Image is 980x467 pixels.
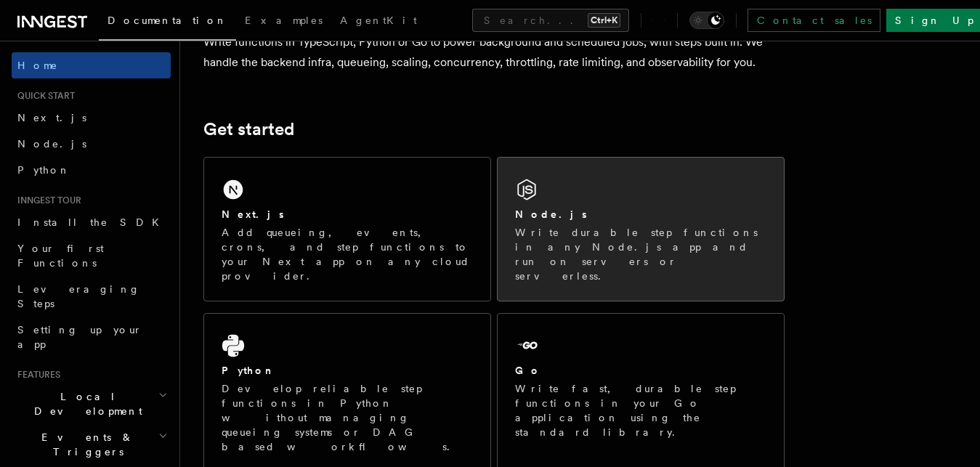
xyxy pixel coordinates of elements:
a: Leveraging Steps [12,276,171,317]
span: Local Development [12,389,158,418]
h2: Node.js [515,207,587,222]
span: Quick start [12,90,75,102]
a: Python [12,157,171,183]
p: Write durable step functions in any Node.js app and run on servers or serverless. [515,225,766,283]
span: Features [12,369,60,381]
a: Home [12,52,171,78]
button: Local Development [12,383,171,424]
a: AgentKit [331,4,426,39]
button: Toggle dark mode [689,12,724,29]
span: Install the SDK [17,216,168,228]
p: Add queueing, events, crons, and step functions to your Next app on any cloud provider. [222,225,473,283]
p: Write fast, durable step functions in your Go application using the standard library. [515,381,766,439]
span: Python [17,164,70,176]
span: Setting up your app [17,324,142,350]
span: Your first Functions [17,243,104,269]
span: Documentation [108,15,227,26]
span: Node.js [17,138,86,150]
a: Documentation [99,4,236,41]
p: Develop reliable step functions in Python without managing queueing systems or DAG based workflows. [222,381,473,454]
a: Node.jsWrite durable step functions in any Node.js app and run on servers or serverless. [497,157,785,301]
span: Leveraging Steps [17,283,140,309]
a: Your first Functions [12,235,171,276]
span: Events & Triggers [12,430,158,459]
a: Next.jsAdd queueing, events, crons, and step functions to your Next app on any cloud provider. [203,157,491,301]
kbd: Ctrl+K [588,13,620,28]
span: Examples [245,15,323,26]
span: Home [17,58,58,73]
a: Contact sales [748,9,880,32]
span: AgentKit [340,15,417,26]
a: Examples [236,4,331,39]
h2: Go [515,363,541,378]
a: Setting up your app [12,317,171,357]
button: Events & Triggers [12,424,171,465]
a: Node.js [12,131,171,157]
button: Search...Ctrl+K [472,9,629,32]
a: Install the SDK [12,209,171,235]
h2: Next.js [222,207,284,222]
p: Write functions in TypeScript, Python or Go to power background and scheduled jobs, with steps bu... [203,32,785,73]
span: Next.js [17,112,86,123]
span: Inngest tour [12,195,81,206]
a: Next.js [12,105,171,131]
a: Get started [203,119,294,139]
h2: Python [222,363,275,378]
